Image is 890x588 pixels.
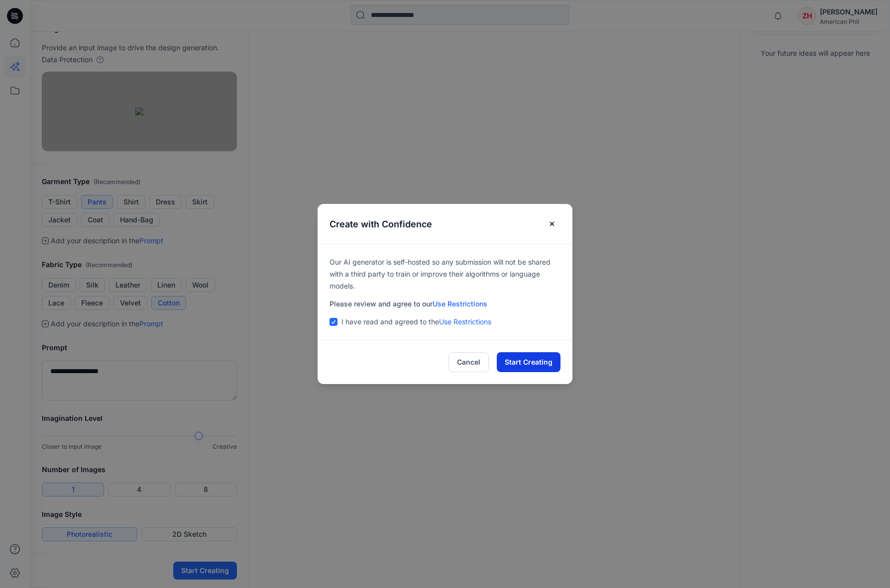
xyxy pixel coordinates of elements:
[497,352,560,372] button: Start Creating
[448,352,489,372] button: Cancel
[330,298,560,310] p: Please review and agree to our
[544,216,560,232] button: Close
[330,256,560,292] p: Our AI generator is self-hosted so any submission will not be shared with a third party to train ...
[433,299,487,308] a: Use Restrictions
[439,317,491,326] a: Use Restrictions
[341,316,491,328] p: I have read and agreed to the
[318,204,572,244] header: Create with Confidence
